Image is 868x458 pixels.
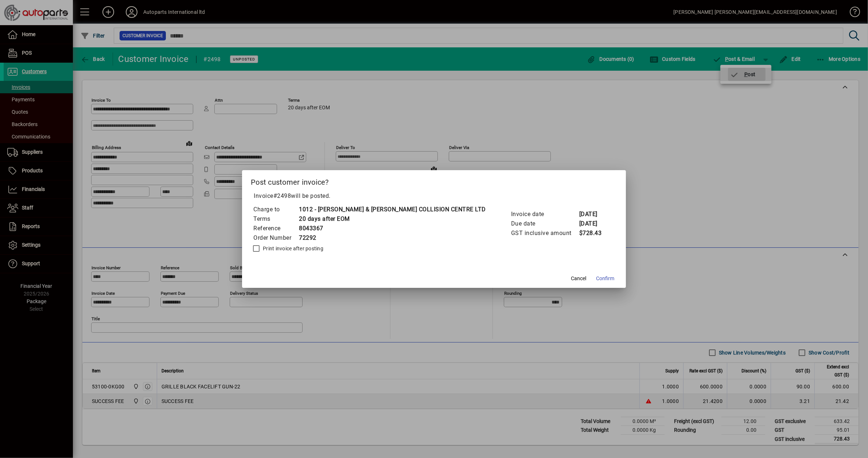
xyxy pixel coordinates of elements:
td: GST inclusive amount [511,228,579,238]
p: Invoice will be posted . [251,192,617,200]
td: Charge to [253,205,299,214]
span: Confirm [596,275,614,282]
td: [DATE] [579,219,608,228]
td: Order Number [253,233,299,243]
td: 72292 [299,233,486,243]
td: 1012 - [PERSON_NAME] & [PERSON_NAME] COLLISION CENTRE LTD [299,205,486,214]
button: Cancel [567,272,590,285]
label: Print invoice after posting [261,245,323,252]
td: 20 days after EOM [299,214,486,224]
td: [DATE] [579,210,608,219]
td: Invoice date [511,210,579,219]
td: Reference [253,224,299,233]
td: Due date [511,219,579,228]
button: Confirm [593,272,617,285]
td: $728.43 [579,228,608,238]
span: #2498 [273,192,291,199]
td: 8043367 [299,224,486,233]
h2: Post customer invoice? [242,170,626,191]
td: Terms [253,214,299,224]
span: Cancel [571,275,586,282]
